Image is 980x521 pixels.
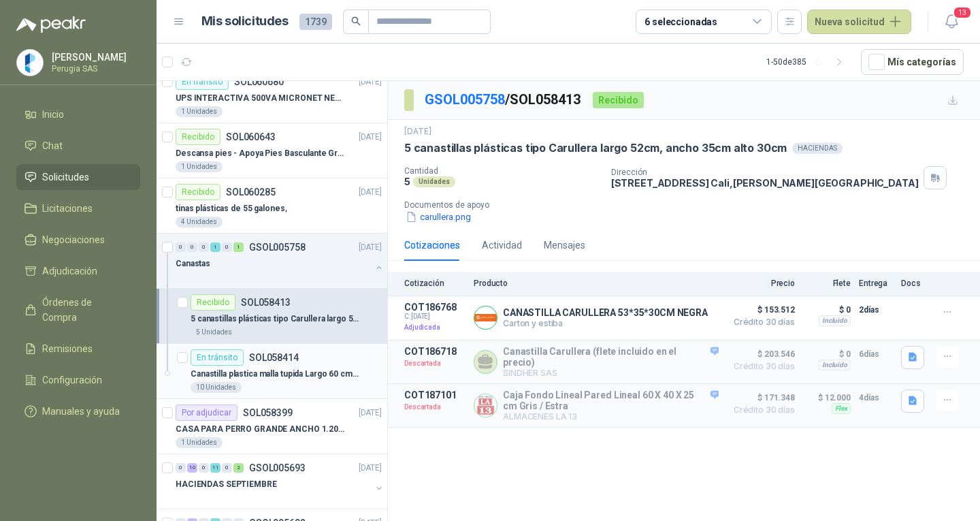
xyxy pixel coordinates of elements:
[503,390,719,411] p: Caja Fondo Lineal Pared Lineal 60 X 40 X 25 cm Gris / Estra
[201,12,289,31] h1: Mis solicitudes
[176,217,223,227] div: 4 Unidades
[191,349,244,366] div: En tránsito
[727,362,795,370] span: Crédito 30 días
[42,232,105,247] span: Negociaciones
[233,463,244,473] div: 2
[16,101,140,127] a: Inicio
[210,463,220,473] div: 11
[176,257,210,270] p: Canastas
[16,133,140,159] a: Chat
[803,302,851,318] p: $ 0
[42,201,93,216] span: Licitaciones
[16,16,86,33] img: Logo peakr
[413,176,455,187] div: Unidades
[766,51,850,73] div: 1 - 50 de 385
[42,107,64,122] span: Inicio
[482,238,522,253] div: Actividad
[359,407,382,420] p: [DATE]
[16,398,140,424] a: Manuales y ayuda
[727,279,795,288] p: Precio
[404,141,787,155] p: 5 canastillas plásticas tipo Carullera largo 52cm, ancho 35cm alto 30cm
[404,390,465,400] p: COT187101
[503,318,708,328] p: Carton y estiba
[474,279,719,288] p: Producto
[939,10,964,34] button: 13
[157,289,387,344] a: RecibidoSOL0584135 canastillas plásticas tipo Carullera largo 52cm, ancho 35cm alto 30cm5 Unidades
[187,242,197,252] div: 0
[503,307,708,318] p: CANASTILLA CARULLERA 53*35*30CM NEGRA
[503,411,719,422] p: ALMACENES LA 13
[191,327,238,338] div: 5 Unidades
[727,390,795,406] span: $ 171.348
[16,367,140,393] a: Configuración
[16,258,140,284] a: Adjudicación
[17,50,43,76] img: Company Logo
[249,463,306,473] p: GSOL005693
[176,460,385,503] a: 0 10 0 11 0 2 GSOL005693[DATE] HACIENDAS SEPTIEMBRE
[191,313,360,326] p: 5 canastillas plásticas tipo Carullera largo 52cm, ancho 35cm alto 30cm
[176,184,220,200] div: Recibido
[404,176,410,187] p: 5
[157,344,387,399] a: En tránsitoSOL058414Canastilla plastica malla tupida Largo 60 cm, Ancho 40 cm, Alto 25 cm.10 Unid...
[359,462,382,475] p: [DATE]
[792,143,843,154] div: HACIENDAS
[176,463,186,473] div: 0
[176,405,238,421] div: Por adjudicar
[404,321,465,334] p: Adjudicada
[176,239,385,283] a: 0 0 0 1 0 1 GSOL005758[DATE] Canastas
[42,373,102,388] span: Configuración
[16,227,140,253] a: Negociaciones
[243,408,293,417] p: SOL058399
[727,318,795,326] span: Crédito 30 días
[404,210,472,224] button: carullera.png
[611,168,919,177] p: Dirección
[16,195,140,221] a: Licitaciones
[644,14,717,29] div: 6 seleccionadas
[807,10,911,34] button: Nueva solicitud
[953,6,972,19] span: 13
[425,89,582,110] p: / SOL058413
[474,306,497,329] img: Company Logo
[176,147,345,160] p: Descansa pies - Apoya Pies Basculante Graduable Ergonómico
[176,202,287,215] p: tinas plásticas de 55 galones,
[404,279,465,288] p: Cotización
[819,360,851,370] div: Incluido
[404,166,600,176] p: Cantidad
[176,74,229,90] div: En tránsito
[404,125,431,138] p: [DATE]
[404,238,460,253] div: Cotizaciones
[859,302,893,318] p: 2 días
[901,279,928,288] p: Docs
[359,241,382,254] p: [DATE]
[16,289,140,330] a: Órdenes de Compra
[222,242,232,252] div: 0
[42,138,63,153] span: Chat
[241,298,291,307] p: SOL058413
[176,242,186,252] div: 0
[727,406,795,414] span: Crédito 30 días
[176,478,277,491] p: HACIENDAS SEPTIEMBRE
[819,315,851,326] div: Incluido
[42,264,97,279] span: Adjudicación
[187,463,197,473] div: 10
[593,92,644,108] div: Recibido
[191,368,360,381] p: Canastilla plastica malla tupida Largo 60 cm, Ancho 40 cm, Alto 25 cm.
[404,357,465,370] p: Descartada
[859,279,893,288] p: Entrega
[861,49,964,75] button: Mís categorías
[544,238,585,253] div: Mensajes
[249,353,299,362] p: SOL058414
[503,346,719,368] p: Canastilla Carullera (flete incluido en el precio)
[191,382,242,393] div: 10 Unidades
[474,394,497,417] img: Company Logo
[52,52,137,62] p: [PERSON_NAME]
[832,403,851,414] div: Flex
[803,390,851,406] p: $ 12.000
[404,313,465,321] span: C: [DATE]
[226,187,276,197] p: SOL060285
[503,368,719,378] p: SINDHER SAS
[199,463,209,473] div: 0
[727,346,795,362] span: $ 203.546
[176,92,345,105] p: UPS INTERACTIVA 500VA MICRONET NEGRA MARCA: POWEST NICOMAR
[42,404,120,419] span: Manuales y ayuda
